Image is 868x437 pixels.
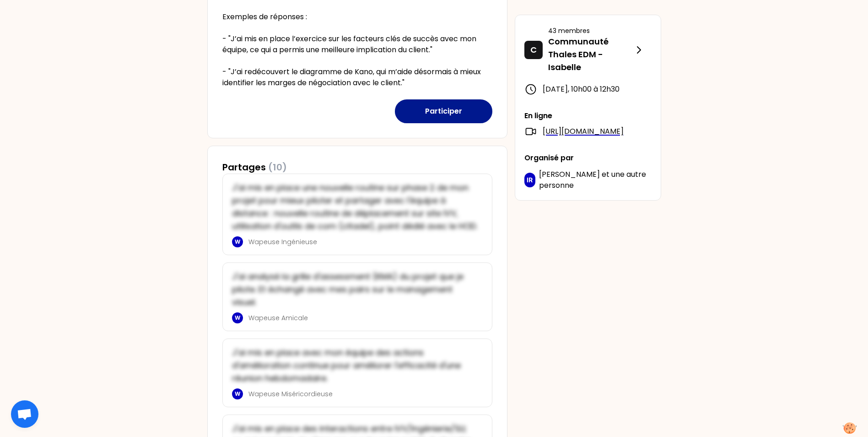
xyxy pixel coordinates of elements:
div: Ouvrir le chat [11,400,38,428]
p: Wapeuse Amicale [248,313,477,322]
p: et [539,169,651,191]
button: Participer [395,99,492,123]
p: J'ai mis en place avec mon équipe des actions d'amélioration continue pour améliorer l'efficacité... [232,346,477,385]
p: W [235,238,240,246]
a: [URL][DOMAIN_NAME] [543,126,624,137]
span: (10) [268,161,287,174]
p: Organisé par [524,153,652,164]
span: [PERSON_NAME] [539,169,600,180]
p: W [235,390,240,398]
h3: Partages [222,161,287,174]
p: Wapeuse Miséricordieuse [248,389,477,399]
p: En ligne [524,110,652,121]
p: J'ai analysé la grille d'assessment (KMA) du projet que je pilote. Et échangé avec mes pairs sur ... [232,270,477,309]
p: Communauté Thales EDM - Isabelle [548,35,633,74]
p: Wapeuse Ingénieuse [248,237,477,246]
span: une autre personne [539,169,646,191]
p: C [530,44,537,56]
p: W [235,314,240,322]
div: [DATE] , 10h00 à 12h30 [524,83,652,96]
p: J'ai mis en place une nouvelle routine sur phase 2 de mon projet pour mieux piloter et partager a... [232,181,477,233]
p: 43 membres [548,26,633,35]
p: IR [527,175,533,185]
